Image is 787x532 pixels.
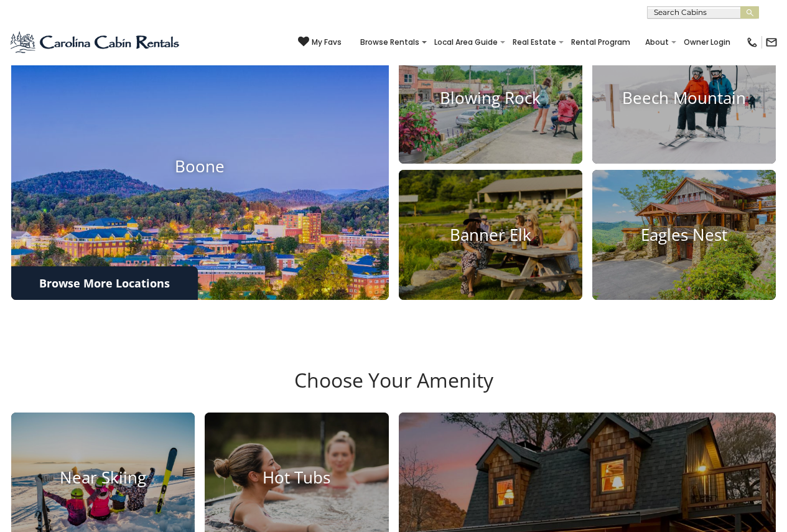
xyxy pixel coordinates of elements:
[11,33,389,301] a: Boone
[592,170,776,301] a: Eagles Nest
[428,34,504,51] a: Local Area Guide
[678,34,737,51] a: Owner Login
[11,266,198,300] a: Browse More Locations
[592,33,776,164] a: Beech Mountain
[765,36,778,49] img: mail-regular-black.png
[506,34,562,51] a: Real Estate
[11,468,195,487] h4: Near Skiing
[298,36,342,49] a: My Favs
[746,36,758,49] img: phone-regular-black.png
[399,225,582,245] h4: Banner Elk
[592,225,776,245] h4: Eagles Nest
[354,34,426,51] a: Browse Rentals
[565,34,636,51] a: Rental Program
[399,33,582,164] a: Blowing Rock
[592,88,776,108] h4: Beech Mountain
[639,34,675,51] a: About
[11,157,389,176] h4: Boone
[205,468,388,487] h4: Hot Tubs
[312,37,342,48] span: My Favs
[399,170,582,301] a: Banner Elk
[9,368,778,412] h3: Choose Your Amenity
[399,88,582,108] h4: Blowing Rock
[9,30,182,55] img: Blue-2.png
